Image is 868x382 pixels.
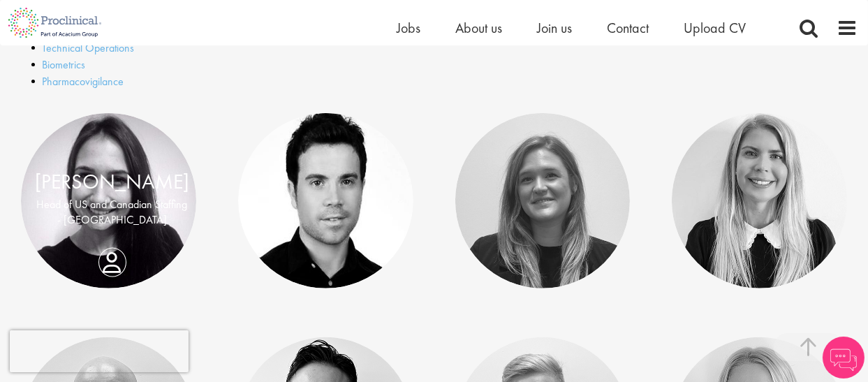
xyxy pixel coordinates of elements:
[537,19,572,37] a: Join us
[455,19,502,37] a: About us
[823,337,865,379] img: Chatbot
[42,41,134,55] a: Technical Operations
[42,57,85,72] a: Biometrics
[397,19,420,37] a: Jobs
[35,168,189,194] a: [PERSON_NAME]
[684,19,746,37] a: Upload CV
[10,330,189,372] iframe: reCAPTCHA
[42,74,124,89] a: Pharmacovigilance
[35,196,189,228] p: Head of US and Canadian Staffing - [GEOGRAPHIC_DATA]
[607,19,649,37] a: Contact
